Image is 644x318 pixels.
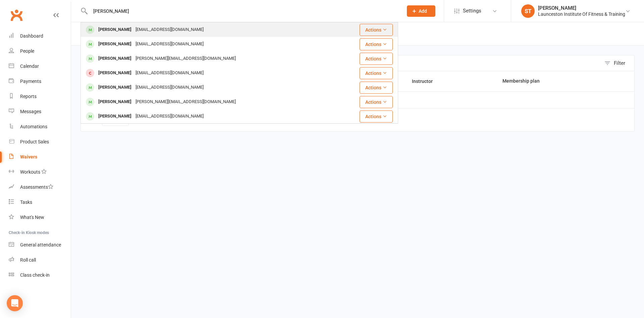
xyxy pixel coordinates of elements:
[538,5,625,11] div: [PERSON_NAME]
[614,59,625,67] div: Filter
[412,77,440,85] button: Instructor
[9,44,71,59] a: People
[496,71,607,91] th: Membership plan
[9,180,71,195] a: Assessments
[20,184,53,190] div: Assessments
[9,74,71,89] a: Payments
[9,165,71,180] a: Workouts
[9,104,71,119] a: Messages
[360,38,393,50] button: Actions
[20,124,47,129] div: Automations
[9,59,71,74] a: Calendar
[9,119,71,134] a: Automations
[20,109,41,114] div: Messages
[360,96,393,108] button: Actions
[20,33,43,39] div: Dashboard
[96,39,133,49] div: [PERSON_NAME]
[20,169,40,175] div: Workouts
[96,111,133,121] div: [PERSON_NAME]
[133,39,206,49] div: [EMAIL_ADDRESS][DOMAIN_NAME]
[96,54,133,63] div: [PERSON_NAME]
[9,149,71,165] a: Waivers
[9,89,71,104] a: Reports
[360,53,393,65] button: Actions
[9,195,71,210] a: Tasks
[20,79,41,84] div: Payments
[407,5,435,17] button: Add
[133,97,238,107] div: [PERSON_NAME][EMAIL_ADDRESS][DOMAIN_NAME]
[20,257,36,263] div: Roll call
[96,68,133,78] div: [PERSON_NAME]
[7,295,23,311] div: Open Intercom Messenger
[360,110,393,123] button: Actions
[419,8,427,14] span: Add
[9,29,71,44] a: Dashboard
[20,94,37,99] div: Reports
[20,242,61,247] div: General attendance
[96,25,133,35] div: [PERSON_NAME]
[20,199,32,205] div: Tasks
[360,24,393,36] button: Actions
[412,79,440,84] span: Instructor
[96,83,133,92] div: [PERSON_NAME]
[133,83,206,92] div: [EMAIL_ADDRESS][DOMAIN_NAME]
[133,111,206,121] div: [EMAIL_ADDRESS][DOMAIN_NAME]
[20,154,37,160] div: Waivers
[521,4,535,18] div: ST
[20,215,44,220] div: What's New
[133,68,206,78] div: [EMAIL_ADDRESS][DOMAIN_NAME]
[9,210,71,225] a: What's New
[88,6,398,16] input: Search...
[538,11,625,17] div: Launceston Institute Of Fitness & Training
[20,63,39,69] div: Calendar
[463,3,481,18] span: Settings
[133,25,206,35] div: [EMAIL_ADDRESS][DOMAIN_NAME]
[133,54,238,63] div: [PERSON_NAME][EMAIL_ADDRESS][DOMAIN_NAME]
[9,134,71,149] a: Product Sales
[9,237,71,253] a: General attendance kiosk mode
[96,97,133,107] div: [PERSON_NAME]
[20,139,49,144] div: Product Sales
[9,253,71,268] a: Roll call
[9,268,71,283] a: Class kiosk mode
[360,67,393,79] button: Actions
[8,7,25,24] a: Clubworx
[20,48,34,54] div: People
[20,272,50,278] div: Class check-in
[601,55,634,71] button: Filter
[360,82,393,94] button: Actions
